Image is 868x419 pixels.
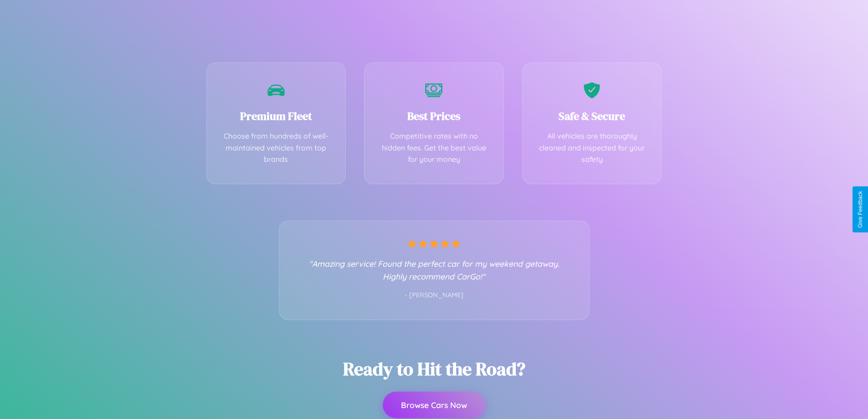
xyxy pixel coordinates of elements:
h2: Ready to Hit the Road? [343,357,525,381]
h3: Best Prices [378,109,490,124]
p: Choose from hundreds of well-maintained vehicles from top brands [221,130,332,166]
p: "Amazing service! Found the perfect car for my weekend getaway. Highly recommend CarGo!" [298,257,571,283]
button: Browse Cars Now [383,392,485,418]
p: - [PERSON_NAME] [298,290,571,301]
h3: Premium Fleet [221,109,332,124]
p: Competitive rates with no hidden fees. Get the best value for your money [378,130,490,166]
p: All vehicles are thoroughly cleaned and inspected for your safety [536,130,648,166]
h3: Safe & Secure [536,109,648,124]
div: Give Feedback [857,191,863,228]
